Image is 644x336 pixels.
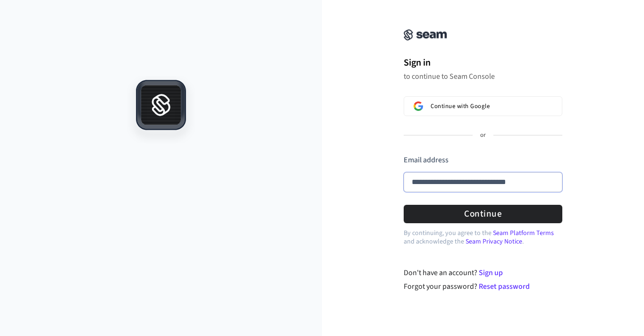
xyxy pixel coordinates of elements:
[404,281,563,292] div: Forgot your password?
[493,228,554,238] a: Seam Platform Terms
[480,131,486,140] p: or
[479,268,503,278] a: Sign up
[431,102,490,110] span: Continue with Google
[414,101,423,111] img: Sign in with Google
[479,281,530,292] a: Reset password
[404,205,562,223] button: Continue
[404,229,562,246] p: By continuing, you agree to the and acknowledge the .
[404,72,562,81] p: to continue to Seam Console
[466,237,522,246] a: Seam Privacy Notice
[404,29,447,41] img: Seam Console
[404,56,562,70] h1: Sign in
[404,96,562,116] button: Sign in with GoogleContinue with Google
[404,155,449,165] label: Email address
[404,267,563,278] div: Don't have an account?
